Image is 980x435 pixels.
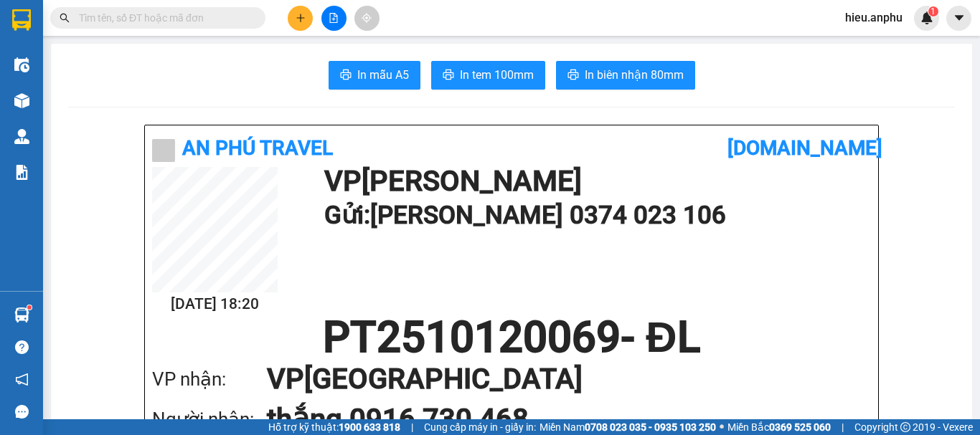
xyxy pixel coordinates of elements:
h2: [DATE] 18:20 [152,292,278,316]
span: printer [443,69,454,82]
span: copyright [900,422,910,432]
span: notification [15,373,29,386]
span: caret-down [953,11,966,24]
span: hieu.anphu [834,9,914,27]
h1: VP [GEOGRAPHIC_DATA] [267,359,842,399]
span: Miền Nam [540,419,716,435]
strong: 0369 525 060 [769,421,831,433]
span: In tem 100mm [460,66,534,84]
img: warehouse-icon [14,129,29,144]
span: printer [340,69,352,82]
span: plus [296,13,306,23]
img: solution-icon [14,165,29,180]
h1: VP [PERSON_NAME] [324,167,864,196]
span: aim [362,13,372,23]
img: logo-vxr [12,9,31,31]
span: message [15,405,29,419]
span: Hỗ trợ kỹ thuật: [268,419,400,435]
h1: Gửi: [PERSON_NAME] 0374 023 106 [324,196,864,235]
span: question-circle [15,340,29,354]
button: printerIn biên nhận 80mm [556,61,695,90]
span: printer [567,69,579,82]
button: aim [354,6,380,31]
span: Cung cấp máy in - giấy in: [424,419,536,435]
span: In biên nhận 80mm [585,66,684,84]
span: | [842,419,844,435]
span: ⚪️ [720,424,724,430]
sup: 1 [928,6,938,16]
span: In mẫu A5 [357,66,409,84]
button: printerIn mẫu A5 [329,61,420,90]
button: file-add [321,6,347,31]
div: VP nhận: [152,365,267,394]
img: warehouse-icon [14,57,29,72]
span: search [60,13,70,23]
img: icon-new-feature [920,11,933,24]
span: | [411,419,413,435]
input: Tìm tên, số ĐT hoặc mã đơn [79,10,248,26]
b: An Phú Travel [182,136,333,160]
strong: 1900 633 818 [339,421,400,433]
button: caret-down [946,6,971,31]
img: warehouse-icon [14,93,29,108]
span: Miền Bắc [727,419,831,435]
button: printerIn tem 100mm [431,61,545,90]
strong: 0708 023 035 - 0935 103 250 [585,421,716,433]
b: [DOMAIN_NAME] [727,136,882,160]
div: Người nhận: [152,405,267,434]
button: plus [288,6,313,31]
sup: 1 [27,305,32,310]
span: 1 [930,6,936,16]
h1: PT2510120069 - ĐL [152,316,871,359]
span: file-add [329,13,339,23]
img: warehouse-icon [14,307,29,322]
